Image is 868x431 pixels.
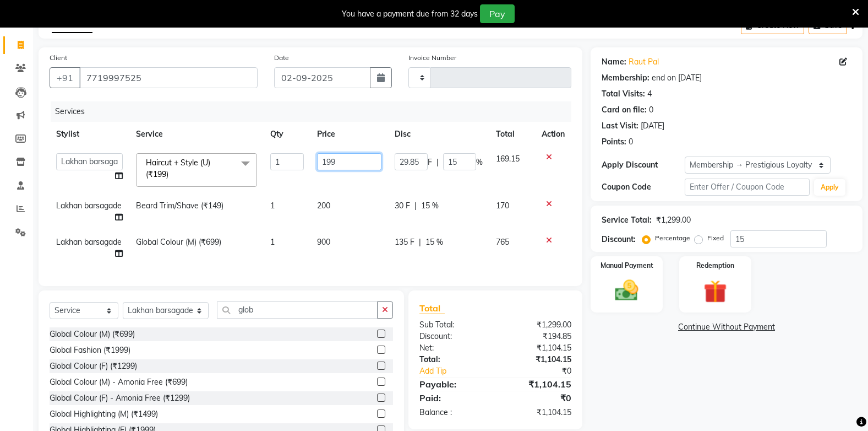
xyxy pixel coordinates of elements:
[489,122,535,147] th: Total
[496,237,509,247] span: 765
[509,365,580,377] div: ₹0
[495,331,580,342] div: ₹194.85
[50,376,188,388] div: Global Colour (M) - Amonia Free (₹699)
[310,122,388,147] th: Price
[79,67,258,88] input: Search by Name/Mobile/Email/Code
[480,4,515,23] button: Pay
[602,136,626,148] div: Points:
[696,261,734,271] label: Redemption
[629,56,659,68] a: Raut Pal
[652,72,702,84] div: end on [DATE]
[602,72,649,84] div: Membership:
[814,179,845,196] button: Apply
[411,407,495,418] div: Balance :
[274,53,289,63] label: Date
[411,319,495,331] div: Sub Total:
[602,214,652,226] div: Service Total:
[411,354,495,365] div: Total:
[50,122,129,147] th: Stylist
[317,237,330,247] span: 900
[136,237,221,247] span: Global Colour (M) (₹699)
[495,407,580,418] div: ₹1,104.15
[496,154,520,164] span: 169.15
[641,120,664,132] div: [DATE]
[602,120,638,132] div: Last Visit:
[317,201,330,211] span: 200
[495,342,580,354] div: ₹1,104.15
[600,261,653,271] label: Manual Payment
[602,88,645,100] div: Total Visits:
[270,237,275,247] span: 1
[342,8,478,20] div: You have a payment due from 32 days
[56,237,122,247] span: Lakhan barsagade
[629,136,633,148] div: 0
[495,391,580,405] div: ₹0
[421,200,439,212] span: 15 %
[685,179,810,196] input: Enter Offer / Coupon Code
[51,101,580,122] div: Services
[419,303,445,314] span: Total
[602,104,647,116] div: Card on file:
[168,169,173,179] a: x
[50,392,190,404] div: Global Colour (F) - Amonia Free (₹1299)
[408,53,456,63] label: Invoice Number
[419,236,421,248] span: |
[50,53,67,63] label: Client
[496,201,509,211] span: 170
[50,67,80,88] button: +91
[270,201,275,211] span: 1
[411,331,495,342] div: Discount:
[696,277,734,306] img: _gift.svg
[411,365,510,377] a: Add Tip
[395,236,414,248] span: 135 F
[129,122,264,147] th: Service
[428,157,432,168] span: F
[707,233,724,243] label: Fixed
[647,88,652,100] div: 4
[602,159,685,171] div: Apply Discount
[136,201,223,211] span: Beard Trim/Shave (₹149)
[388,122,489,147] th: Disc
[655,233,690,243] label: Percentage
[495,354,580,365] div: ₹1,104.15
[411,342,495,354] div: Net:
[593,321,860,333] a: Continue Without Payment
[411,391,495,405] div: Paid:
[50,344,130,356] div: Global Fashion (₹1999)
[476,157,483,168] span: %
[656,214,691,226] div: ₹1,299.00
[50,408,158,420] div: Global Highlighting (M) (₹1499)
[50,328,135,340] div: Global Colour (M) (₹699)
[436,157,439,168] span: |
[50,360,137,372] div: Global Colour (F) (₹1299)
[411,378,495,391] div: Payable:
[264,122,310,147] th: Qty
[602,181,685,193] div: Coupon Code
[495,319,580,331] div: ₹1,299.00
[495,378,580,391] div: ₹1,104.15
[395,200,410,212] span: 30 F
[535,122,571,147] th: Action
[602,234,636,245] div: Discount:
[56,201,122,211] span: Lakhan barsagade
[608,277,645,304] img: _cash.svg
[425,236,443,248] span: 15 %
[602,56,626,68] div: Name:
[649,104,653,116] div: 0
[217,301,377,319] input: Search or Scan
[414,200,417,212] span: |
[146,158,210,179] span: Haircut + Style (U) (₹199)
